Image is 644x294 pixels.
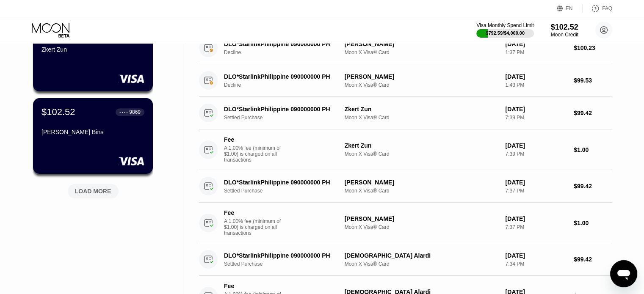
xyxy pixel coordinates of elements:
[345,252,499,259] div: [DEMOGRAPHIC_DATA] Alardi
[505,49,567,55] div: 1:37 PM
[41,46,144,53] div: Zkert Zun
[199,97,612,129] div: DLO*StarlinkPhilippine 090000000 PHSettled PurchaseZkert ZunMoon X Visa® Card[DATE]7:39 PM$99.42
[574,183,612,190] div: $99.42
[224,49,349,55] div: Decline
[33,98,153,174] div: $102.52● ● ● ●9869[PERSON_NAME] Bins
[345,179,499,186] div: [PERSON_NAME]
[505,188,567,194] div: 7:37 PM
[119,111,128,113] div: ● ● ● ●
[61,181,125,198] div: LOAD MORE
[199,243,612,276] div: DLO*StarlinkPhilippine 090000000 PHSettled Purchase[DEMOGRAPHIC_DATA] AlardiMoon X Visa® Card[DAT...
[610,260,637,287] iframe: Button to launch messaging window
[224,41,340,47] div: DLO*StarlinkPhilippine 090000000 PH
[505,261,567,267] div: 7:34 PM
[199,64,612,97] div: DLO*StarlinkPhilippine 090000000 PHDecline[PERSON_NAME]Moon X Visa® Card[DATE]1:43 PM$99.53
[476,22,533,38] div: Visa Monthly Spend Limit$792.59/$4,000.00
[574,220,612,226] div: $1.00
[33,16,153,91] div: $102.52● ● ● ●9447Zkert Zun
[505,41,567,47] div: [DATE]
[224,115,349,121] div: Settled Purchase
[41,107,75,118] div: $102.52
[345,41,499,47] div: [PERSON_NAME]
[345,261,499,267] div: Moon X Visa® Card
[551,23,578,38] div: $102.52Moon Credit
[345,49,499,55] div: Moon X Visa® Card
[345,224,499,230] div: Moon X Visa® Card
[505,115,567,121] div: 7:39 PM
[574,256,612,263] div: $99.42
[505,73,567,80] div: [DATE]
[602,5,612,11] div: FAQ
[505,224,567,230] div: 7:37 PM
[224,252,340,259] div: DLO*StarlinkPhilippine 090000000 PH
[41,129,144,135] div: [PERSON_NAME] Bins
[199,32,612,64] div: DLO*StarlinkPhilippine 090000000 PHDecline[PERSON_NAME]Moon X Visa® Card[DATE]1:37 PM$100.23
[224,82,349,88] div: Decline
[486,30,525,36] div: $792.59 / $4,000.00
[224,73,340,80] div: DLO*StarlinkPhilippine 090000000 PH
[551,32,578,38] div: Moon Credit
[199,203,612,243] div: FeeA 1.00% fee (minimum of $1.00) is charged on all transactions[PERSON_NAME]Moon X Visa® Card[DA...
[224,283,283,289] div: Fee
[345,142,499,149] div: Zkert Zun
[505,252,567,259] div: [DATE]
[224,209,283,216] div: Fee
[505,142,567,149] div: [DATE]
[505,151,567,157] div: 7:39 PM
[224,145,287,163] div: A 1.00% fee (minimum of $1.00) is charged on all transactions
[574,44,612,51] div: $100.23
[224,188,349,194] div: Settled Purchase
[583,4,612,13] div: FAQ
[574,146,612,153] div: $1.00
[476,22,533,28] div: Visa Monthly Spend Limit
[199,129,612,170] div: FeeA 1.00% fee (minimum of $1.00) is charged on all transactionsZkert ZunMoon X Visa® Card[DATE]7...
[224,179,340,186] div: DLO*StarlinkPhilippine 090000000 PH
[574,77,612,84] div: $99.53
[199,170,612,203] div: DLO*StarlinkPhilippine 090000000 PHSettled Purchase[PERSON_NAME]Moon X Visa® Card[DATE]7:37 PM$99.42
[345,151,499,157] div: Moon X Visa® Card
[557,4,583,13] div: EN
[345,106,499,113] div: Zkert Zun
[224,218,287,236] div: A 1.00% fee (minimum of $1.00) is charged on all transactions
[505,106,567,113] div: [DATE]
[505,215,567,222] div: [DATE]
[345,215,499,222] div: [PERSON_NAME]
[129,109,141,115] div: 9869
[224,106,340,113] div: DLO*StarlinkPhilippine 090000000 PH
[345,115,499,121] div: Moon X Visa® Card
[345,73,499,80] div: [PERSON_NAME]
[224,136,283,143] div: Fee
[566,5,573,11] div: EN
[345,188,499,194] div: Moon X Visa® Card
[345,82,499,88] div: Moon X Visa® Card
[551,23,578,32] div: $102.52
[224,261,349,267] div: Settled Purchase
[574,110,612,116] div: $99.42
[505,82,567,88] div: 1:43 PM
[75,187,111,195] div: LOAD MORE
[505,179,567,186] div: [DATE]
